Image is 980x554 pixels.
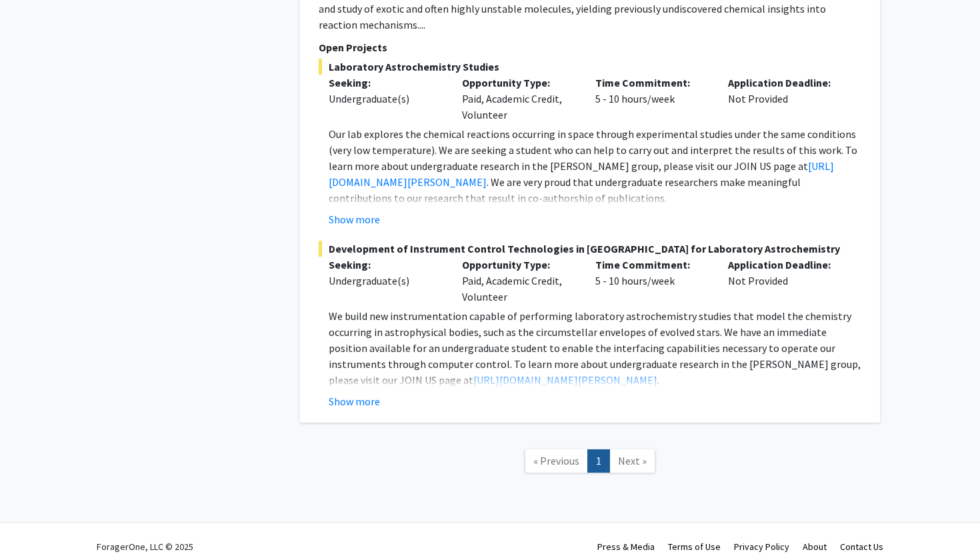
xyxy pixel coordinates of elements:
[462,257,575,273] p: Opportunity Type:
[840,541,883,553] a: Contact Us
[734,541,789,553] a: Privacy Policy
[319,39,861,55] p: Open Projects
[718,257,851,305] div: Not Provided
[329,211,380,227] button: Show more
[329,273,442,289] div: Undergraduate(s)
[329,308,861,388] p: We build new instrumentation capable of performing laboratory astrochemistry studies that model t...
[452,75,585,123] div: Paid, Academic Credit, Volunteer
[319,241,861,257] span: Development of Instrument Control Technologies in [GEOGRAPHIC_DATA] for Laboratory Astrochemistry
[585,75,719,123] div: 5 - 10 hours/week
[728,257,841,273] p: Application Deadline:
[329,75,442,91] p: Seeking:
[718,75,851,123] div: Not Provided
[329,257,442,273] p: Seeking:
[533,454,579,467] span: « Previous
[329,126,861,206] p: Our lab explores the chemical reactions occurring in space through experimental studies under the...
[595,257,709,273] p: Time Commitment:
[462,75,575,91] p: Opportunity Type:
[803,541,827,553] a: About
[329,91,442,107] div: Undergraduate(s)
[319,59,861,75] span: Laboratory Astrochemistry Studies
[728,75,841,91] p: Application Deadline:
[587,449,610,473] a: 1
[329,393,380,409] button: Show more
[300,436,880,490] nav: Page navigation
[668,541,721,553] a: Terms of Use
[452,257,585,305] div: Paid, Academic Credit, Volunteer
[525,449,588,473] a: Previous Page
[618,454,647,467] span: Next »
[597,541,655,553] a: Press & Media
[595,75,709,91] p: Time Commitment:
[10,494,57,544] iframe: Chat
[585,257,719,305] div: 5 - 10 hours/week
[609,449,655,473] a: Next Page
[473,373,657,387] a: [URL][DOMAIN_NAME][PERSON_NAME]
